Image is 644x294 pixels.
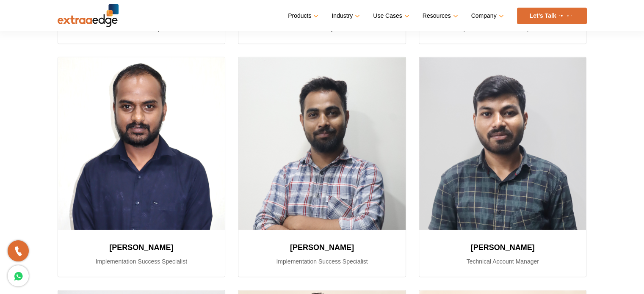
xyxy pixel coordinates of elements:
[288,10,317,22] a: Products
[68,256,215,267] p: Implementation Success Specialist
[429,256,576,267] p: Technical Account Manager
[249,240,395,255] h3: [PERSON_NAME]
[332,10,358,22] a: Industry
[517,8,587,24] a: Let’s Talk
[249,256,395,267] p: Implementation Success Specialist
[68,240,215,255] h3: [PERSON_NAME]
[373,10,407,22] a: Use Cases
[429,240,576,255] h3: [PERSON_NAME]
[423,10,456,22] a: Resources
[471,10,502,22] a: Company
